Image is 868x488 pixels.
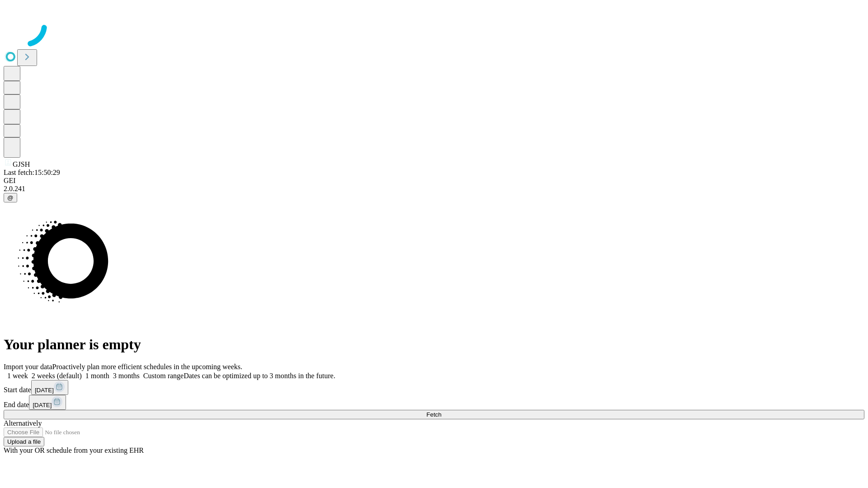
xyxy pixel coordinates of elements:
[143,372,184,380] span: Custom range
[4,336,864,353] h1: Your planner is empty
[4,419,42,427] span: Alternatively
[32,372,82,380] span: 2 weeks (default)
[29,395,66,410] button: [DATE]
[4,169,60,176] span: Last fetch: 15:50:29
[426,411,441,418] span: Fetch
[35,387,54,394] span: [DATE]
[4,446,144,454] span: With your OR schedule from your existing EHR
[7,372,28,380] span: 1 week
[33,402,52,408] span: [DATE]
[4,410,864,419] button: Fetch
[13,160,30,168] span: GJSH
[113,372,140,380] span: 3 months
[4,363,52,371] span: Import your data
[4,193,17,202] button: @
[4,185,864,193] div: 2.0.241
[4,395,864,410] div: End date
[52,363,242,371] span: Proactively plan more efficient schedules in the upcoming weeks.
[31,380,68,395] button: [DATE]
[4,177,864,185] div: GEI
[4,437,44,446] button: Upload a file
[85,372,109,380] span: 1 month
[7,194,14,201] span: @
[184,372,335,380] span: Dates can be optimized up to 3 months in the future.
[4,380,864,395] div: Start date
